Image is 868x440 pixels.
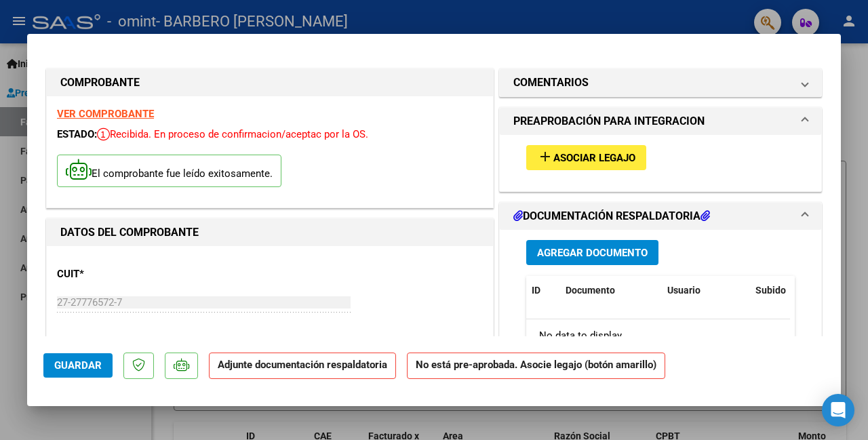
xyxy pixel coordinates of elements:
datatable-header-cell: Subido [750,276,818,305]
div: PREAPROBACIÓN PARA INTEGRACION [500,135,821,191]
span: Guardar [54,359,102,372]
datatable-header-cell: Usuario [662,276,750,305]
span: Asociar Legajo [553,152,635,164]
strong: Adjunte documentación respaldatoria [218,359,387,371]
span: Subido [755,285,786,296]
button: Agregar Documento [526,240,658,265]
div: Open Intercom Messenger [822,394,854,426]
h1: DOCUMENTACIÓN RESPALDATORIA [513,208,710,224]
strong: No está pre-aprobada. Asocie legajo (botón amarillo) [407,353,665,379]
span: ESTADO: [57,128,97,140]
div: No data to display [526,319,790,353]
a: VER COMPROBANTE [57,108,154,120]
p: CUIT [57,266,184,282]
strong: DATOS DEL COMPROBANTE [60,226,199,239]
h1: COMENTARIOS [513,75,589,91]
span: Documento [566,285,615,296]
span: Usuario [667,285,701,296]
datatable-header-cell: Documento [560,276,662,305]
mat-expansion-panel-header: DOCUMENTACIÓN RESPALDATORIA [500,203,821,230]
button: Asociar Legajo [526,145,646,170]
datatable-header-cell: ID [526,276,560,305]
span: ID [532,285,540,296]
mat-icon: add [537,148,553,165]
h1: PREAPROBACIÓN PARA INTEGRACION [513,113,705,129]
button: Guardar [43,353,113,378]
p: El comprobante fue leído exitosamente. [57,155,281,188]
span: Recibida. En proceso de confirmacion/aceptac por la OS. [97,128,368,140]
mat-expansion-panel-header: PREAPROBACIÓN PARA INTEGRACION [500,108,821,135]
mat-expansion-panel-header: COMENTARIOS [500,69,821,96]
span: Agregar Documento [537,247,648,259]
strong: COMPROBANTE [60,76,140,89]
